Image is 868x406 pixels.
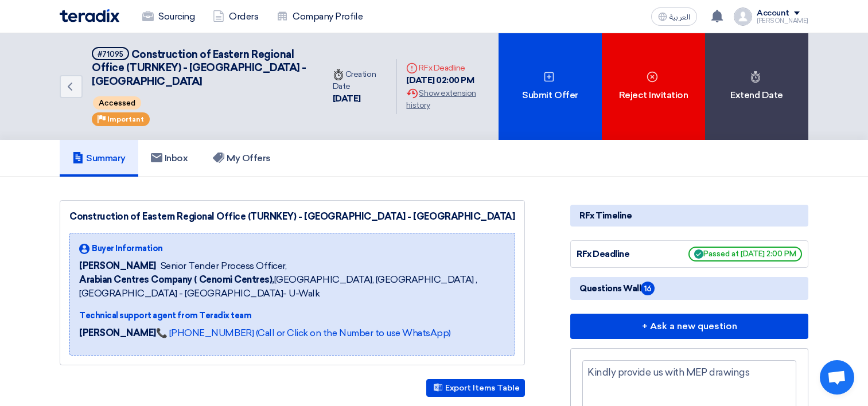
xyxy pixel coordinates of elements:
[705,33,808,140] div: Extend Date
[670,13,690,21] span: العربية
[688,247,802,261] span: Passed at [DATE] 2:00 PM
[79,259,156,273] span: [PERSON_NAME]
[200,140,283,177] a: My Offers
[79,273,505,300] span: [GEOGRAPHIC_DATA], [GEOGRAPHIC_DATA] ,[GEOGRAPHIC_DATA] - [GEOGRAPHIC_DATA]- U-Walk
[757,18,808,24] div: [PERSON_NAME]
[734,7,752,26] img: profile_test.png
[72,153,126,164] h5: Summary
[79,274,274,285] b: Arabian Centres Company ( Cenomi Centres),
[267,4,372,29] a: Company Profile
[92,47,310,88] h5: Construction of Eastern Regional Office (TURNKEY) - Nakheel Mall - Dammam
[333,92,388,106] div: [DATE]
[107,115,144,123] span: Important
[161,259,287,273] span: Senior Tender Process Officer,
[757,9,789,18] div: Account
[138,140,201,177] a: Inbox
[204,4,267,29] a: Orders
[79,327,156,338] strong: [PERSON_NAME]
[133,4,204,29] a: Sourcing
[92,48,306,88] span: Construction of Eastern Regional Office (TURNKEY) - [GEOGRAPHIC_DATA] - [GEOGRAPHIC_DATA]
[79,310,505,322] div: Technical support agent from Teradix team
[151,153,188,164] h5: Inbox
[156,327,451,338] a: 📞 [PHONE_NUMBER] (Call or Click on the Number to use WhatsApp)
[60,140,138,177] a: Summary
[93,96,141,110] span: Accessed
[641,282,655,295] span: 16
[213,153,271,164] h5: My Offers
[577,248,663,261] div: RFx Deadline
[98,50,123,58] div: #71095
[570,314,808,339] button: + Ask a new question
[406,62,489,74] div: RFx Deadline
[406,74,489,87] div: [DATE] 02:00 PM
[820,360,854,395] a: Open chat
[579,282,655,295] span: Questions Wall
[426,379,525,397] button: Export Items Table
[69,210,515,224] div: Construction of Eastern Regional Office (TURNKEY) - [GEOGRAPHIC_DATA] - [GEOGRAPHIC_DATA]
[570,205,808,227] div: RFx Timeline
[333,68,388,92] div: Creation Date
[406,87,489,111] div: Show extension history
[92,243,163,255] span: Buyer Information
[602,33,705,140] div: Reject Invitation
[651,7,697,26] button: العربية
[499,33,602,140] div: Submit Offer
[60,9,119,22] img: Teradix logo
